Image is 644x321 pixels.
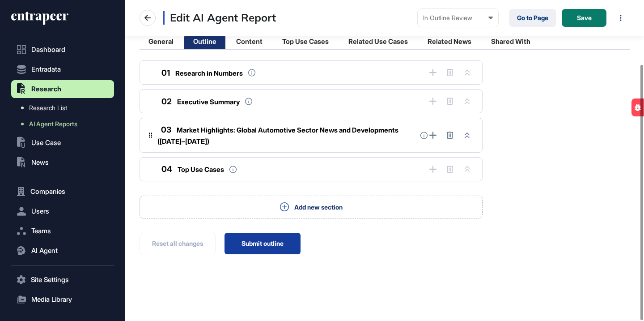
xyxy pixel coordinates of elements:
[11,134,114,152] button: Use Case
[273,34,338,49] li: Top Use Cases
[423,14,493,21] div: In Outline Review
[11,202,114,220] button: Users
[509,9,556,27] a: Go to Page
[11,154,114,171] button: News
[31,139,61,146] span: Use Case
[11,183,114,201] button: Companies
[31,66,61,73] span: Entradata
[294,202,343,212] span: Add new section
[31,247,58,254] span: AI Agent
[11,222,114,240] button: Teams
[184,34,225,49] li: Outline
[31,208,49,215] span: Users
[31,46,65,53] span: Dashboard
[11,271,114,289] button: Site Settings
[157,126,398,146] span: Market Highlights: Global Automotive Sector News and Developments ([DATE]–[DATE])
[11,41,114,59] a: Dashboard
[175,69,243,77] span: Research in Numbers
[16,100,114,116] a: Research List
[161,164,172,174] span: 04
[16,116,114,132] a: AI Agent Reports
[31,296,72,303] span: Media Library
[339,34,417,49] li: Related Use Cases
[11,80,114,98] button: Research
[161,97,172,106] span: 02
[11,60,114,78] button: Entradata
[29,104,67,111] span: Research List
[31,86,61,93] span: Research
[31,276,69,283] span: Site Settings
[161,125,171,134] span: 03
[11,291,114,308] button: Media Library
[163,11,276,25] h3: Edit AI Agent Report
[482,34,539,49] li: Shared With
[31,159,49,166] span: News
[577,15,592,21] span: Save
[177,98,240,106] span: Executive Summary
[30,188,65,195] span: Companies
[562,9,606,27] button: Save
[227,34,271,49] li: Content
[31,227,51,235] span: Teams
[140,34,182,49] li: General
[161,68,170,77] span: 01
[178,165,224,174] span: Top Use Cases
[11,242,114,260] button: AI Agent
[419,34,480,49] li: Related News
[29,120,77,128] span: AI Agent Reports
[225,233,301,254] button: Submit outline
